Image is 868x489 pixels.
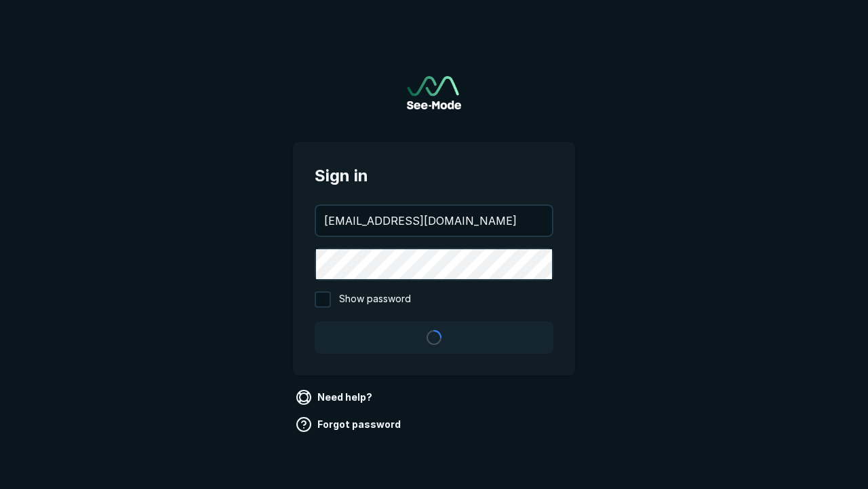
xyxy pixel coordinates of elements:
a: Need help? [293,386,378,408]
span: Show password [339,291,411,308]
input: your@email.com [316,206,552,236]
img: See-Mode Logo [407,76,461,109]
span: Sign in [315,164,553,188]
a: Go to sign in [407,76,461,109]
a: Forgot password [293,414,406,435]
